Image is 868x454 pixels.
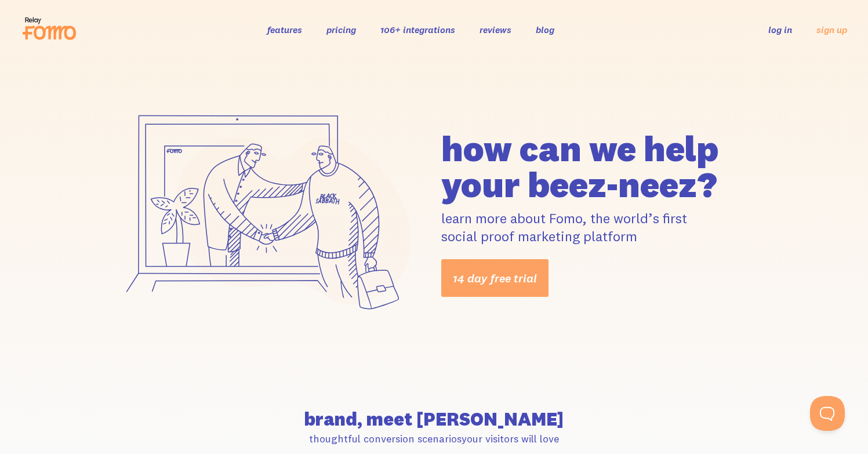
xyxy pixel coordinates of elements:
h1: how can we help your beez-neez? [441,130,758,202]
a: features [267,24,302,35]
a: blog [536,24,554,35]
h2: brand, meet [PERSON_NAME] [111,410,758,428]
a: 106+ integrations [380,24,455,35]
iframe: Help Scout Beacon - Open [810,396,845,431]
a: reviews [480,24,511,35]
a: sign up [816,24,847,36]
a: 14 day free trial [441,259,549,297]
p: thoughtful conversion scenarios your visitors will love [111,432,758,445]
a: log in [768,24,792,35]
p: learn more about Fomo, the world’s first social proof marketing platform [441,209,758,245]
a: pricing [326,24,356,35]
